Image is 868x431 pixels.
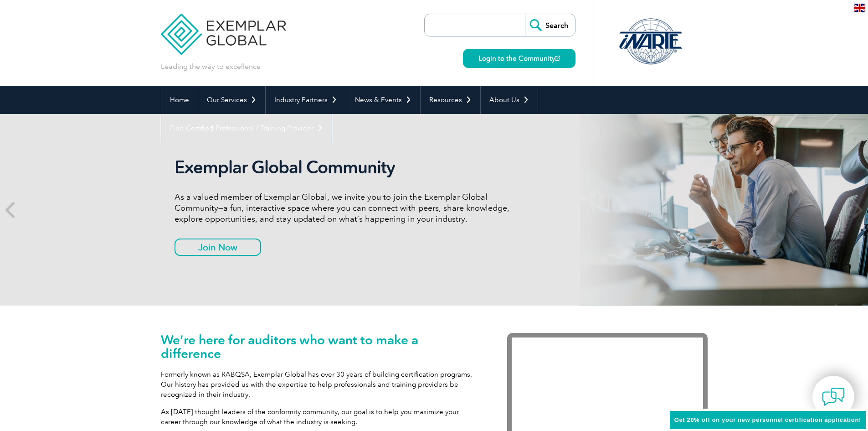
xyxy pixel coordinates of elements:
a: Our Services [198,86,265,114]
span: Get 20% off on your new personnel certification application! [674,416,861,423]
img: open_square.png [555,56,560,61]
a: Login to the Community [463,49,575,68]
h1: We’re here for auditors who want to make a difference [161,333,480,360]
a: Join Now [175,239,261,256]
a: Home [161,86,198,114]
a: About Us [481,86,538,114]
p: As [DATE] thought leaders of the conformity community, our goal is to help you maximize your care... [161,407,480,427]
p: Leading the way to excellence [161,62,261,72]
h2: Exemplar Global Community [175,157,516,178]
img: contact-chat.png [822,385,845,408]
img: en [854,4,865,12]
a: Find Certified Professional / Training Provider [161,114,332,142]
a: Industry Partners [266,86,346,114]
a: News & Events [346,86,420,114]
p: Formerly known as RABQSA, Exemplar Global has over 30 years of building certification programs. O... [161,369,480,400]
a: Resources [421,86,480,114]
input: Search [525,14,575,36]
p: As a valued member of Exemplar Global, we invite you to join the Exemplar Global Community—a fun,... [175,192,516,224]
